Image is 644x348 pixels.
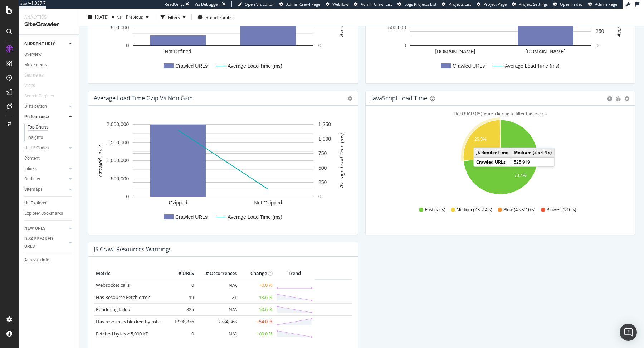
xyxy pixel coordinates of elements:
[239,268,274,279] th: Change
[168,14,180,20] div: Filters
[553,1,583,7] a: Open in dev
[96,294,150,300] a: Has Resource Fetch error
[404,1,436,7] span: Logs Projects List
[195,1,220,7] div: Viz Debugger:
[238,1,274,7] a: Open Viz Editor
[196,328,239,340] td: N/A
[24,51,42,58] div: Overview
[24,113,67,121] a: Performance
[175,63,208,69] text: Crawled URLs
[158,11,189,23] button: Filters
[24,225,67,232] a: NEW URLS
[28,134,74,141] a: Insights
[388,25,406,30] text: 500,000
[24,199,47,207] div: Url Explorer
[318,179,327,185] text: 250
[94,117,352,229] svg: A chart.
[274,268,314,279] th: Trend
[24,175,40,183] div: Outlinks
[107,121,129,127] text: 2,000,000
[205,14,233,20] span: Breadcrumbs
[24,155,74,162] a: Content
[98,144,103,177] text: Crawled URLs
[326,1,348,7] a: Webflow
[453,63,485,69] text: Crawled URLs
[196,291,239,303] td: 21
[24,51,74,58] a: Overview
[24,210,74,217] a: Explorer Bookmarks
[595,1,617,7] span: Admin Page
[196,279,239,291] td: N/A
[318,194,321,199] text: 0
[24,210,63,217] div: Explorer Bookmarks
[24,225,45,232] div: NEW URLS
[514,173,527,178] text: 73.4%
[24,61,47,69] div: Movements
[474,157,511,166] td: Crawled URLs
[449,1,471,7] span: Projects List
[318,150,327,156] text: 750
[318,121,331,127] text: 1,250
[24,14,73,20] div: Analytics
[519,1,548,7] span: Project Settings
[28,124,48,131] div: Top Charts
[28,124,74,131] a: Top Charts
[239,279,274,291] td: +0.0 %
[96,318,173,325] a: Has resources blocked by robots.txt
[195,11,235,23] button: Breadcrumbs
[596,43,599,48] text: 0
[24,155,40,162] div: Content
[175,214,208,220] text: Crawled URLs
[474,148,511,157] td: JS Render Time
[588,1,617,7] a: Admin Page
[24,199,74,207] a: Url Explorer
[245,1,274,7] span: Open Viz Editor
[474,137,487,142] text: 26.3%
[24,235,60,250] div: DISAPPEARED URLS
[167,291,196,303] td: 19
[318,136,331,142] text: 1,000
[24,82,42,90] a: Visits
[483,1,507,7] span: Project Page
[24,144,67,152] a: HTTP Codes
[560,1,583,7] span: Open in dev
[505,63,560,69] text: Average Load Time (ms)
[24,186,43,193] div: Sitemaps
[435,49,475,54] text: [DOMAIN_NAME]
[371,117,630,200] svg: A chart.
[167,315,196,328] td: 1,998,876
[404,43,406,48] text: 0
[123,11,152,23] button: Previous
[167,328,196,340] td: 0
[239,315,274,328] td: +54.0 %
[361,1,392,7] span: Admin Crawl List
[347,96,352,101] i: Options
[525,49,565,54] text: [DOMAIN_NAME]
[239,328,274,340] td: -100.0 %
[24,72,51,79] a: Segments
[107,158,129,163] text: 1,000,000
[239,303,274,315] td: -50.6 %
[96,282,130,288] a: Websocket calls
[547,207,576,213] span: Slowest (>10 s)
[28,134,43,141] div: Insights
[339,133,345,189] text: Average Load Time (ms)
[111,176,129,182] text: 500,000
[457,207,492,213] span: Medium (2 s < 4 s)
[24,235,67,250] a: DISAPPEARED URLS
[167,303,196,315] td: 825
[477,1,507,7] a: Project Page
[332,1,348,7] span: Webflow
[94,268,167,279] th: Metric
[228,63,282,69] text: Average Load Time (ms)
[24,61,74,69] a: Movements
[511,157,555,166] td: 525,919
[354,1,392,7] a: Admin Crawl List
[24,92,54,100] div: Search Engines
[24,165,67,173] a: Inlinks
[318,165,327,171] text: 500
[24,82,35,90] div: Visits
[397,1,436,7] a: Logs Projects List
